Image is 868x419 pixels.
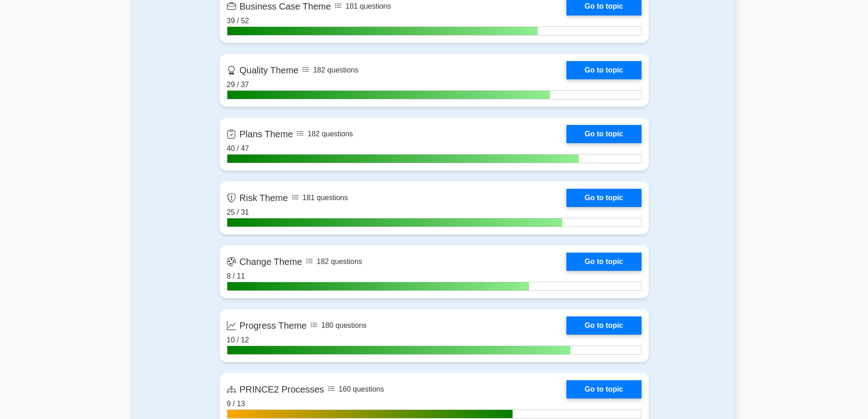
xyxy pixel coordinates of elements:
[566,189,641,207] a: Go to topic
[566,125,641,143] a: Go to topic
[566,61,641,79] a: Go to topic
[566,380,641,398] a: Go to topic
[566,316,641,335] a: Go to topic
[566,253,641,271] a: Go to topic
